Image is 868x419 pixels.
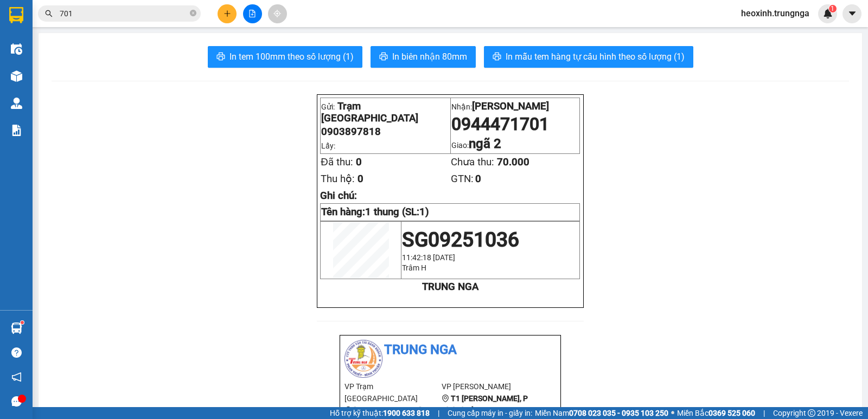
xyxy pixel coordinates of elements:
[831,5,834,12] span: 1
[321,206,429,218] strong: Tên hàng:
[21,321,24,324] sup: 1
[321,100,449,124] p: Gửi:
[9,7,23,23] img: logo-vxr
[268,4,287,23] button: aim
[671,411,674,415] span: ⚪️
[321,100,418,124] span: Trạm [GEOGRAPHIC_DATA]
[451,100,579,112] p: Nhận:
[11,70,22,82] img: warehouse-icon
[344,340,382,378] img: logo.jpg
[808,409,815,417] span: copyright
[243,4,262,23] button: file-add
[218,4,237,23] button: plus
[419,206,429,218] span: 1)
[823,9,833,18] img: icon-new-feature
[442,394,528,415] b: T1 [PERSON_NAME], P Phú Thuỷ
[371,46,476,68] button: printerIn biên nhận 80mm
[451,173,474,185] span: GTN:
[469,136,501,151] span: ngã 2
[497,156,529,168] span: 70.000
[229,50,354,63] span: In tem 100mm theo số lượng (1)
[60,8,188,20] input: Tìm tên, số ĐT hoặc mã đơn
[321,141,335,150] span: Lấy:
[321,156,353,168] span: Đã thu:
[402,228,519,252] span: SG09251036
[330,407,430,419] span: Hỗ trợ kỹ thuật:
[569,409,668,417] strong: 0708 023 035 - 0935 103 250
[248,10,256,17] span: file-add
[190,9,196,19] span: close-circle
[843,4,861,23] button: caret-down
[356,156,362,168] span: 0
[442,395,449,402] span: environment
[190,10,196,16] span: close-circle
[847,9,857,18] span: caret-down
[484,46,693,68] button: printerIn mẫu tem hàng tự cấu hình theo số lượng (1)
[448,407,532,419] span: Cung cấp máy in - giấy in:
[11,396,22,407] span: message
[358,173,363,185] span: 0
[451,156,494,168] span: Chưa thu:
[493,52,501,62] span: printer
[11,43,22,55] img: warehouse-icon
[422,281,478,293] strong: TRUNG NGA
[321,173,355,185] span: Thu hộ:
[344,381,442,404] li: VP Trạm [GEOGRAPHIC_DATA]
[763,407,765,419] span: |
[273,10,281,17] span: aim
[224,10,231,17] span: plus
[11,125,22,136] img: solution-icon
[216,52,225,62] span: printer
[677,407,755,419] span: Miền Bắc
[11,323,22,334] img: warehouse-icon
[344,407,352,414] span: environment
[451,114,549,134] span: 0944471701
[392,50,467,63] span: In biên nhận 80mm
[11,98,22,109] img: warehouse-icon
[451,141,501,150] span: Giao:
[506,50,685,63] span: In mẫu tem hàng tự cấu hình theo số lượng (1)
[344,340,556,360] li: Trung Nga
[379,52,388,62] span: printer
[383,409,430,417] strong: 1900 633 818
[208,46,362,68] button: printerIn tem 100mm theo số lượng (1)
[709,409,755,417] strong: 0369 525 060
[11,372,22,382] span: notification
[535,407,668,419] span: Miền Nam
[442,381,539,392] li: VP [PERSON_NAME]
[732,7,818,20] span: heoxinh.trungnga
[11,347,22,358] span: question-circle
[365,206,429,218] span: 1 thung (SL:
[402,253,455,262] span: 11:42:18 [DATE]
[402,263,426,272] span: Trâm H
[829,5,837,12] sup: 1
[321,126,381,138] span: 0903897818
[438,407,439,419] span: |
[320,190,357,202] span: Ghi chú:
[475,173,481,185] span: 0
[472,100,549,112] span: [PERSON_NAME]
[45,10,53,17] span: search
